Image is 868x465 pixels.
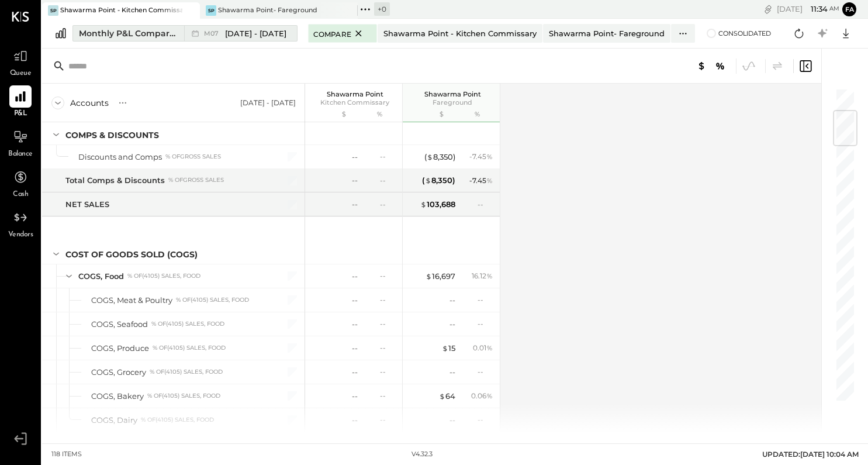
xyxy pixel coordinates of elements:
a: Vendors [1,206,40,240]
div: COGS, Meat & Poultry [91,295,172,306]
div: 103,688 [420,199,455,210]
span: 11 : 34 [804,4,828,15]
div: COGS, Produce [91,343,149,354]
span: Fareground [433,98,472,106]
span: % [486,175,493,185]
div: ( 8,350 ) [422,175,455,186]
div: -- [352,319,358,330]
div: ( 8,350 ) [424,151,455,163]
div: -- [380,367,395,377]
div: -- [478,295,493,305]
span: P&L [14,109,27,119]
span: Balance [8,149,33,160]
div: % of (4105) Sales, Food [147,392,220,400]
div: % [361,110,399,119]
div: -- [478,319,493,329]
button: Shawarma Point- Fareground [543,24,670,43]
div: -- [380,343,395,353]
span: $ [425,175,431,185]
div: Shawarma Point- Fareground [218,6,317,15]
div: -- [352,151,358,163]
div: -- [352,271,358,282]
span: Vendors [8,230,33,240]
div: -- [380,175,395,185]
div: COGS, Food [78,271,124,282]
div: -- [352,199,358,210]
div: - 7.45 [469,175,493,186]
a: Queue [1,45,40,79]
span: am [829,5,839,13]
div: -- [380,391,395,401]
span: % [486,391,493,400]
span: UPDATED: [DATE] 10:04 AM [762,450,859,459]
button: fa [842,2,856,16]
div: -- [352,391,358,402]
div: Accounts [70,97,109,109]
p: Shawarma Point [311,90,399,98]
div: -- [449,319,455,330]
div: COGS, Dairy [91,415,137,426]
div: COGS, Grocery [91,367,146,378]
div: SP [48,5,58,16]
a: Balance [1,126,40,160]
div: -- [352,415,358,426]
div: SP [206,5,216,16]
span: % [486,343,493,352]
p: Shawarma Point [409,90,496,98]
div: $ [409,110,455,119]
span: Compare [313,27,351,39]
span: % [486,271,493,280]
div: % [458,110,496,119]
div: v 4.32.3 [411,450,433,459]
div: 118 items [51,450,82,459]
div: + 0 [374,2,390,16]
span: $ [442,343,448,353]
div: 16.12 [472,271,493,281]
div: Shawarma Point - Kitchen Commissary [60,6,182,15]
div: % of GROSS SALES [165,153,221,161]
div: Discounts and Comps [78,151,162,163]
div: -- [352,367,358,378]
div: -- [380,151,395,161]
div: -- [380,415,395,425]
div: 16,697 [426,271,455,282]
div: -- [478,367,493,377]
div: [DATE] [777,4,839,15]
span: Kitchen Commissary [320,98,389,106]
div: -- [380,319,395,329]
div: COGS, Seafood [91,319,148,330]
span: [DATE] - [DATE] [225,28,286,39]
div: -- [380,199,395,209]
div: NET SALES [65,199,109,210]
div: Monthly P&L Comparison [79,27,177,39]
div: -- [352,295,358,306]
div: % of (4105) Sales, Food [150,368,223,376]
div: [DATE] - [DATE] [240,98,296,108]
div: -- [449,367,455,378]
div: % of (4105) Sales, Food [176,296,249,304]
div: % of (4105) Sales, Food [127,272,200,280]
div: Shawarma Point - Kitchen Commissary [383,28,537,39]
span: Queue [10,68,32,79]
span: $ [426,271,432,281]
a: Cash [1,166,40,200]
div: -- [478,199,493,209]
div: % of (4105) Sales, Food [141,416,214,424]
div: -- [352,175,358,186]
span: % [486,151,493,161]
div: COGS, Bakery [91,391,144,402]
div: Comps & Discounts [65,129,159,141]
div: 15 [442,343,455,354]
div: -- [380,271,395,281]
div: Shawarma Point- Fareground [549,28,665,39]
div: 64 [439,391,455,402]
span: $ [427,152,433,161]
div: COST OF GOODS SOLD (COGS) [65,249,198,260]
span: Consolidated [718,29,771,37]
div: -- [380,295,395,305]
a: P&L [1,85,40,119]
div: -- [449,295,455,306]
div: -- [352,343,358,354]
span: $ [439,391,445,401]
span: Cash [13,190,28,200]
